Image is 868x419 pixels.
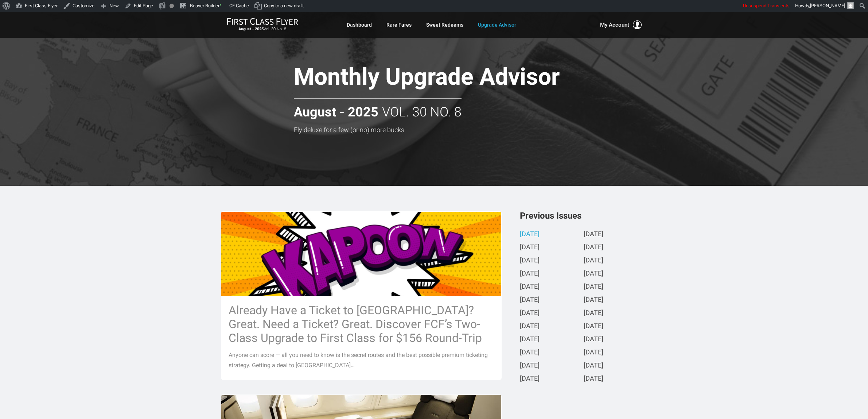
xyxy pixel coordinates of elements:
[520,211,647,220] h3: Previous Issues
[227,18,298,25] img: First Class Flyer
[584,244,603,251] a: [DATE]
[584,362,603,370] a: [DATE]
[584,296,603,304] a: [DATE]
[520,323,540,330] a: [DATE]
[584,310,603,317] a: [DATE]
[584,336,603,343] a: [DATE]
[520,310,540,317] a: [DATE]
[294,98,462,120] h2: Vol. 30 No. 8
[520,244,540,251] a: [DATE]
[584,231,603,238] a: [DATE]
[221,211,502,380] a: Already Have a Ticket to [GEOGRAPHIC_DATA]? Great. Need a Ticket? Great. Discover FCF’s Two-Class...
[294,126,611,134] h3: Fly deluxe for a few (or no) more bucks
[520,296,540,304] a: [DATE]
[238,27,264,31] strong: August - 2025
[743,3,790,8] span: Unsuspend Transients
[386,18,412,31] a: Rare Fares
[229,350,494,370] p: Anyone can score — all you need to know is the secret routes and the best possible premium ticket...
[520,349,540,357] a: [DATE]
[219,1,222,9] span: •
[520,375,540,383] a: [DATE]
[584,323,603,330] a: [DATE]
[229,303,494,345] h3: Already Have a Ticket to [GEOGRAPHIC_DATA]? Great. Need a Ticket? Great. Discover FCF’s Two-Class...
[600,20,642,29] button: My Account
[584,257,603,265] a: [DATE]
[426,18,463,31] a: Sweet Redeems
[810,3,845,8] span: [PERSON_NAME]
[520,231,540,238] a: [DATE]
[227,27,298,32] small: Vol. 30 No. 8
[584,270,603,278] a: [DATE]
[294,64,611,92] h1: Monthly Upgrade Advisor
[600,20,629,29] span: My Account
[520,362,540,370] a: [DATE]
[520,257,540,265] a: [DATE]
[520,283,540,291] a: [DATE]
[294,105,378,120] strong: August - 2025
[584,349,603,357] a: [DATE]
[520,336,540,343] a: [DATE]
[227,18,298,32] a: First Class FlyerAugust - 2025Vol. 30 No. 8
[347,18,372,31] a: Dashboard
[520,270,540,278] a: [DATE]
[584,283,603,291] a: [DATE]
[584,375,603,383] a: [DATE]
[478,18,516,31] a: Upgrade Advisor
